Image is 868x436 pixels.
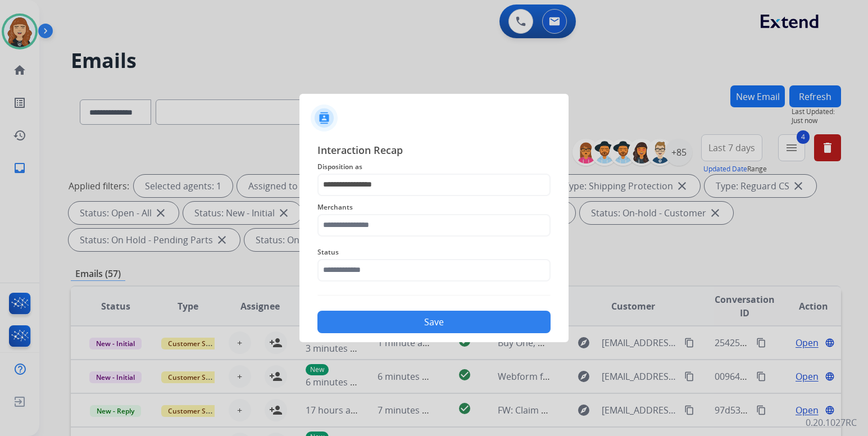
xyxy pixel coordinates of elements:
[317,311,551,333] button: Save
[806,416,857,429] p: 0.20.1027RC
[317,160,551,174] span: Disposition as
[311,105,338,131] img: contactIcon
[317,201,551,214] span: Merchants
[317,142,551,160] span: Interaction Recap
[317,295,551,296] img: contact-recap-line.svg
[317,246,551,259] span: Status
